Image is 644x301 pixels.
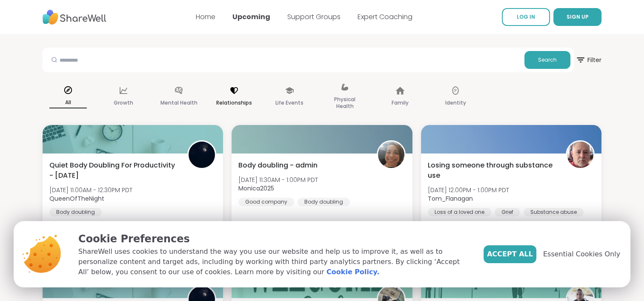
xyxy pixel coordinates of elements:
p: Family [392,98,409,108]
span: SIGN UP [567,13,589,20]
div: Body doubling [49,208,102,216]
div: Grief [495,208,520,216]
span: Losing someone through substance use [428,160,556,181]
p: Identity [445,98,466,108]
div: Good company [238,198,294,206]
img: Tom_Flanagan [567,142,593,168]
p: All [49,97,87,108]
p: Growth [114,98,133,108]
img: QueenOfTheNight [189,142,215,168]
span: [DATE] 11:30AM - 1:00PM PDT [238,176,318,184]
p: Physical Health [326,94,364,111]
button: Filter [575,48,601,72]
p: Mental Health [160,98,197,108]
p: Life Events [275,98,303,108]
span: Essential Cookies Only [543,249,620,259]
span: Quiet Body Doubling For Productivity - [DATE] [49,160,178,181]
a: Expert Coaching [358,12,412,22]
a: Home [196,12,215,22]
div: Loss of a loved one [428,208,491,216]
span: LOG IN [517,13,535,20]
span: [DATE] 11:00AM - 12:30PM PDT [49,186,132,194]
img: ShareWell Nav Logo [43,6,106,29]
img: Monica2025 [378,142,404,168]
span: [DATE] 12:00PM - 1:00PM PDT [428,186,509,194]
button: Search [524,51,570,69]
button: Accept All [484,245,536,263]
p: Cookie Preferences [78,231,470,247]
span: Search [538,56,557,64]
a: LOG IN [502,8,550,26]
button: SIGN UP [553,8,601,26]
b: QueenOfTheNight [49,194,104,203]
div: Body doubling [298,198,350,206]
a: Support Groups [287,12,341,22]
span: Body doubling - admin [238,160,318,170]
a: Upcoming [232,12,270,22]
span: Accept All [487,249,533,259]
div: Substance abuse [524,208,584,216]
b: Monica2025 [238,184,274,193]
a: Cookie Policy. [326,267,379,277]
p: ShareWell uses cookies to understand the way you use our website and help us to improve it, as we... [78,247,470,277]
p: Relationships [216,98,252,108]
b: Tom_Flanagan [428,194,473,203]
span: Filter [575,50,601,70]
